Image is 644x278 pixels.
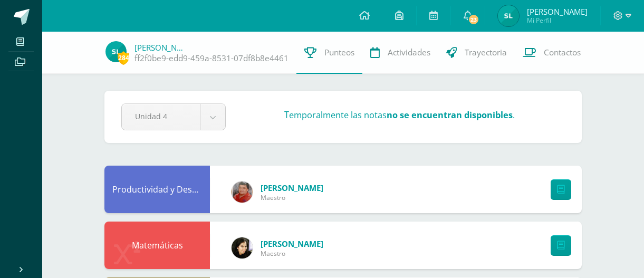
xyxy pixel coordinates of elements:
span: Mi Perfil [527,16,588,25]
img: 1dd4c46a982505eda2d2997edeb19b04.png [498,5,519,26]
img: 816955a6d5bcaf77421aadecd6e2399d.png [232,237,253,258]
div: Productividad y Desarrollo [104,166,210,213]
a: [PERSON_NAME] [261,183,323,193]
img: 1dd4c46a982505eda2d2997edeb19b04.png [105,41,127,62]
span: Maestro [261,193,323,202]
a: [PERSON_NAME] [261,238,323,249]
strong: no se encuentran disponibles [387,109,513,121]
span: Contactos [544,47,581,58]
span: Maestro [261,249,323,258]
span: [PERSON_NAME] [527,6,588,17]
a: Actividades [362,32,438,74]
a: ff2f0be9-edd9-459a-8531-07df8b8e4461 [134,53,289,64]
a: Unidad 4 [122,104,225,130]
a: [PERSON_NAME] [134,42,187,53]
a: Punteos [296,32,362,74]
span: 284 [118,51,129,64]
span: Unidad 4 [135,104,187,129]
span: Actividades [388,47,430,58]
img: 05ddfdc08264272979358467217619c8.png [232,181,253,203]
h3: Temporalmente las notas . [284,109,515,121]
span: Trayectoria [465,47,507,58]
a: Trayectoria [438,32,515,74]
div: Matemáticas [104,222,210,269]
span: Punteos [324,47,354,58]
a: Contactos [515,32,589,74]
span: 23 [468,14,479,25]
